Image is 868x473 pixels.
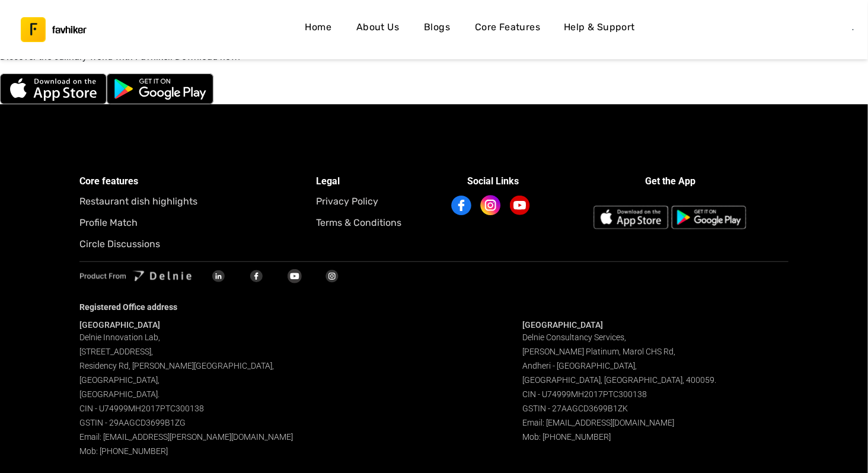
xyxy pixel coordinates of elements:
[475,20,540,35] h4: Core Features
[316,174,434,189] h4: Legal
[200,270,238,281] a: LinkedIn
[671,206,746,229] img: Google Play
[79,270,200,283] img: Delnie
[107,73,213,104] img: Google Play
[522,333,716,442] span: Delnie Consultancy Services, [PERSON_NAME] Platinum, Marol CHS Rd, Andheri - [GEOGRAPHIC_DATA], [...
[52,25,87,34] h3: favhiker
[238,270,276,281] a: Facebook
[316,215,434,231] h5: Terms & Conditions
[79,333,293,456] span: Delnie Innovation Lab, [STREET_ADDRESS], Residency Rd, [PERSON_NAME][GEOGRAPHIC_DATA], [GEOGRAPHI...
[250,270,263,283] img: Facebook
[352,16,404,43] a: About Us
[564,20,635,35] h4: Help & Support
[434,174,552,189] h4: Social Links
[559,16,640,43] button: Help & Support
[545,174,795,189] h3: Get the App
[522,319,788,330] h4: [GEOGRAPHIC_DATA]
[481,194,505,217] a: Instagram
[452,194,476,217] a: Facebook
[305,20,332,35] h4: Home
[418,16,456,43] a: Blogs
[325,269,340,283] img: Instagram
[79,194,315,209] h5: Restaurant dish highlights
[79,215,315,231] h5: Profile Match
[479,194,502,217] img: Instagram
[299,16,337,43] a: Home
[276,270,314,281] a: YouTube
[316,194,434,209] a: Privacy Policy
[314,270,352,281] a: Instagram
[593,194,669,241] img: App Store
[79,319,345,330] h4: [GEOGRAPHIC_DATA]
[510,194,534,217] a: YouTube
[510,196,530,215] img: YouTube
[288,269,302,283] img: YouTube
[470,16,545,43] a: Core Features
[79,174,315,189] h4: Core features
[79,237,315,252] h5: Circle Discussions
[79,299,788,315] h5: Registered Office address
[424,20,450,35] h4: Blogs
[356,20,399,35] h4: About Us
[212,270,225,282] img: LinkedIn
[451,196,472,216] img: Facebook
